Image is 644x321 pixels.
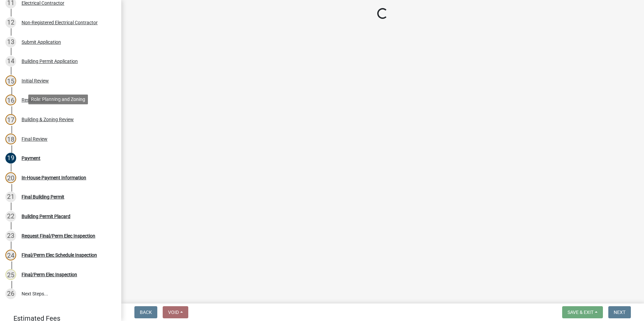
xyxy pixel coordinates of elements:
div: 22 [5,211,16,222]
div: Final Building Permit [22,194,64,199]
button: Save & Exit [562,306,603,318]
div: 16 [5,95,16,105]
span: Save & Exit [568,310,593,315]
div: 23 [5,230,16,241]
div: Final/Perm Elec Schedule Inspection [22,253,97,257]
span: Next [614,310,625,315]
div: Building Permit Placard [22,214,70,219]
div: Building Permit Application [22,59,78,64]
div: Role: Planning and Zoning [28,95,88,104]
button: Next [608,306,631,318]
button: Back [134,306,157,318]
div: 21 [5,191,16,202]
div: Payment [22,156,40,160]
button: Void [163,306,188,318]
div: Building & Zoning Review [22,117,74,122]
div: 12 [5,17,16,28]
div: Electrical Contractor [22,1,64,5]
div: Final Review [22,137,47,141]
div: Initial Review [22,78,49,83]
span: Void [168,310,179,315]
div: 17 [5,114,16,125]
div: 20 [5,172,16,183]
div: 13 [5,37,16,47]
div: Residential Review [22,98,60,102]
div: 19 [5,153,16,164]
div: 14 [5,56,16,67]
div: 25 [5,269,16,280]
div: Request Final/Perm Elec Inspection [22,234,95,238]
div: 18 [5,134,16,144]
div: 24 [5,250,16,260]
div: 15 [5,75,16,86]
div: Non-Registered Electrical Contractor [22,20,98,25]
div: In-House Payment Information [22,175,86,180]
div: Submit Application [22,40,61,44]
div: 26 [5,288,16,299]
div: Final/Perm Elec Inspection [22,272,77,277]
span: Back [140,310,152,315]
